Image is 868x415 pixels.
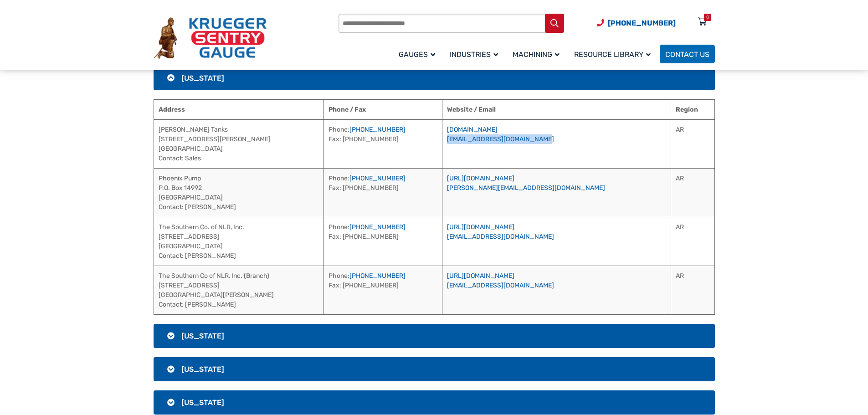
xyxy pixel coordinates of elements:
[447,135,554,143] a: [EMAIL_ADDRESS][DOMAIN_NAME]
[513,50,560,59] span: Machining
[447,184,605,192] a: [PERSON_NAME][EMAIL_ADDRESS][DOMAIN_NAME]
[671,266,714,314] td: AR
[671,119,714,168] td: AR
[181,365,224,374] span: [US_STATE]
[154,266,324,314] td: The Southern Co of NLR, Inc. (Branch) [STREET_ADDRESS] [GEOGRAPHIC_DATA][PERSON_NAME] Contact: [P...
[665,50,709,59] span: Contact Us
[597,17,676,29] a: Phone Number (920) 434-8860
[349,223,406,231] a: [PHONE_NUMBER]
[447,223,514,231] a: [URL][DOMAIN_NAME]
[349,272,406,280] a: [PHONE_NUMBER]
[442,99,671,119] th: Website / Email
[181,74,224,82] span: [US_STATE]
[154,217,324,266] td: The Southern Co. of NLR, Inc. [STREET_ADDRESS] [GEOGRAPHIC_DATA] Contact: [PERSON_NAME]
[324,99,442,119] th: Phone / Fax
[671,99,714,119] th: Region
[324,168,442,217] td: Phone: Fax: [PHONE_NUMBER]
[447,282,554,289] a: [EMAIL_ADDRESS][DOMAIN_NAME]
[154,99,324,119] th: Address
[447,174,514,182] a: [URL][DOMAIN_NAME]
[393,43,444,65] a: Gauges
[569,43,660,65] a: Resource Library
[349,174,406,182] a: [PHONE_NUMBER]
[324,119,442,168] td: Phone: Fax: [PHONE_NUMBER]
[660,45,715,63] a: Contact Us
[444,43,507,65] a: Industries
[181,332,224,340] span: [US_STATE]
[154,168,324,217] td: Phoenix Pump P.O. Box 14992 [GEOGRAPHIC_DATA] Contact: [PERSON_NAME]
[154,17,267,59] img: Krueger Sentry Gauge
[399,50,435,59] span: Gauges
[324,266,442,314] td: Phone: Fax: [PHONE_NUMBER]
[671,168,714,217] td: AR
[154,119,324,168] td: [PERSON_NAME] Tanks [STREET_ADDRESS][PERSON_NAME] [GEOGRAPHIC_DATA] Contact: Sales
[450,50,498,59] span: Industries
[507,43,569,65] a: Machining
[574,50,651,59] span: Resource Library
[324,217,442,266] td: Phone: Fax: [PHONE_NUMBER]
[447,233,554,241] a: [EMAIL_ADDRESS][DOMAIN_NAME]
[706,14,709,21] div: 0
[349,126,406,133] a: [PHONE_NUMBER]
[608,19,676,27] span: [PHONE_NUMBER]
[447,126,498,133] a: [DOMAIN_NAME]
[181,398,224,407] span: [US_STATE]
[671,217,714,266] td: AR
[447,272,514,280] a: [URL][DOMAIN_NAME]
